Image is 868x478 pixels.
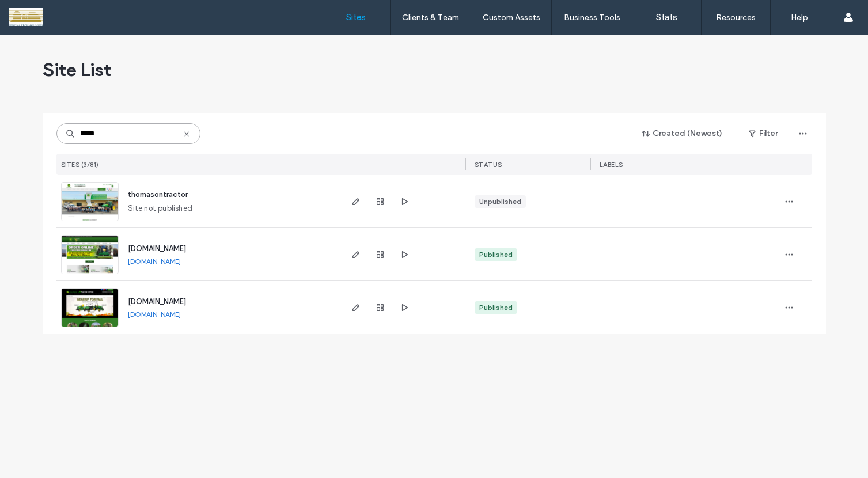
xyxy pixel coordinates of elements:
[479,249,513,260] div: Published
[632,124,733,143] button: Created (Newest)
[475,161,502,169] span: STATUS
[483,13,540,22] label: Custom Assets
[564,13,620,22] label: Business Tools
[128,244,186,253] a: [DOMAIN_NAME]
[716,13,756,22] label: Resources
[128,190,188,199] a: thomasontractor
[128,257,181,265] a: [DOMAIN_NAME]
[128,203,193,214] span: Site not published
[737,124,789,143] button: Filter
[43,58,111,81] span: Site List
[600,161,623,169] span: LABELS
[128,297,186,306] a: [DOMAIN_NAME]
[61,161,99,169] span: SITES (3/81)
[26,8,50,18] span: Help
[128,310,181,318] a: [DOMAIN_NAME]
[479,302,513,313] div: Published
[479,196,521,207] div: Unpublished
[346,12,366,22] label: Sites
[791,13,808,22] label: Help
[656,12,677,22] label: Stats
[402,13,459,22] label: Clients & Team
